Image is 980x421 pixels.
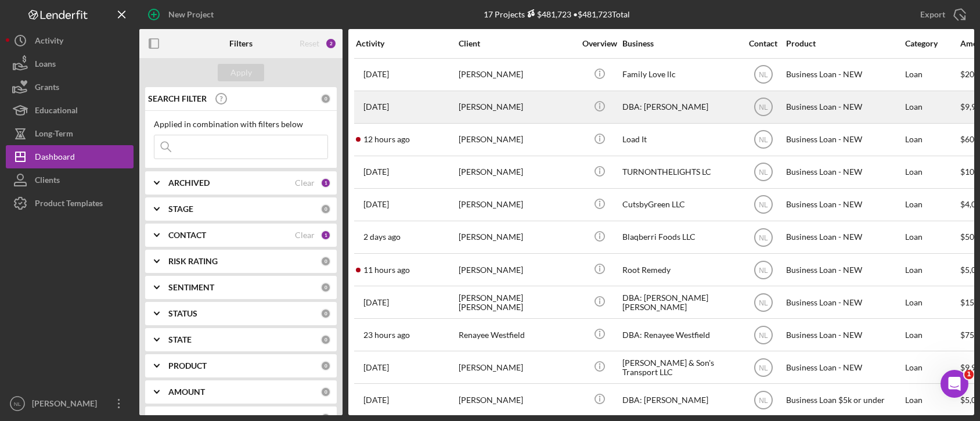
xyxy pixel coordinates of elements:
div: Loan [905,157,959,188]
time: 2025-03-27 04:27 [363,298,389,307]
div: 17 Projects • $481,723 Total [484,9,630,19]
text: NL [759,298,768,307]
div: Applied in combination with filters below [154,120,328,129]
div: 0 [320,387,331,397]
text: NL [759,331,768,339]
text: NL [759,201,768,209]
div: 1 [320,230,331,240]
span: 1 [964,370,974,379]
div: DBA: [PERSON_NAME] [622,384,738,415]
button: Long-Term [6,122,134,145]
div: [PERSON_NAME] [459,157,575,188]
div: Clear [295,231,315,240]
b: SEARCH FILTER [148,94,207,103]
div: Category [905,39,959,48]
div: Business Loan - NEW [786,157,902,188]
div: Loan [905,384,959,415]
button: Activity [6,29,134,52]
div: Product [786,39,902,48]
div: Dashboard [35,145,75,171]
div: [PERSON_NAME] [459,59,575,90]
button: Dashboard [6,145,134,168]
div: Overview [578,39,621,48]
div: Grants [35,75,59,102]
div: Apply [230,64,252,81]
div: [PERSON_NAME] & Son's Transport LLC [622,352,738,383]
time: 2025-09-24 22:38 [363,70,389,79]
div: 0 [320,334,331,345]
button: Loans [6,52,134,75]
time: 2025-10-08 15:23 [363,330,410,340]
div: [PERSON_NAME] [459,352,575,383]
button: New Project [139,3,225,26]
button: Educational [6,99,134,122]
div: $481,723 [525,9,571,19]
time: 2025-04-09 17:21 [363,102,389,111]
div: Business Loan - NEW [786,254,902,285]
div: Loan [905,222,959,253]
b: CONTACT [168,231,206,240]
time: 2025-10-09 03:24 [363,265,410,275]
div: [PERSON_NAME] [459,124,575,155]
div: Business Loan - NEW [786,287,902,318]
b: SENTIMENT [168,283,214,292]
button: Product Templates [6,192,134,215]
b: AMOUNT [168,387,205,397]
b: STAGE [168,204,193,214]
button: Export [909,3,974,26]
div: TURNONTHELIGHTS LC [622,157,738,188]
div: Loan [905,319,959,350]
b: ARCHIVED [168,178,210,188]
div: 0 [320,308,331,319]
div: Activity [35,29,63,55]
b: STATUS [168,309,197,318]
div: Loan [905,254,959,285]
div: Long-Term [35,122,73,148]
div: Business [622,39,738,48]
div: Contact [741,39,785,48]
div: [PERSON_NAME] [PERSON_NAME] [459,287,575,318]
div: 2 [325,38,337,49]
text: NL [759,136,768,144]
div: 0 [320,256,331,267]
button: Grants [6,75,134,99]
div: [PERSON_NAME] [459,254,575,285]
b: STATE [168,335,192,344]
div: Loan [905,189,959,220]
div: Clear [295,178,315,188]
text: NL [759,266,768,274]
div: 0 [320,282,331,293]
div: DBA: [PERSON_NAME] [622,92,738,123]
div: [PERSON_NAME] [29,392,105,418]
text: NL [759,364,768,372]
div: New Project [168,3,214,26]
div: Family Love llc [622,59,738,90]
div: DBA: Renayee Westfield [622,319,738,350]
div: Activity [356,39,457,48]
div: Loans [35,52,56,78]
time: 2025-09-04 15:13 [363,167,389,177]
text: NL [759,168,768,177]
div: Loan [905,352,959,383]
button: NL[PERSON_NAME] [6,392,134,415]
a: Clients [6,168,134,192]
text: NL [14,401,21,407]
div: 1 [320,178,331,188]
div: [PERSON_NAME] [459,222,575,253]
text: NL [759,71,768,79]
div: Export [920,3,945,26]
div: Reset [300,39,319,48]
div: Loan [905,287,959,318]
div: Renayee Westfield [459,319,575,350]
div: Business Loan - NEW [786,319,902,350]
div: [PERSON_NAME] [459,189,575,220]
div: Business Loan $5k or under [786,384,902,415]
b: PRODUCT [168,361,207,370]
time: 2025-10-07 14:39 [363,232,401,242]
div: Business Loan - NEW [786,189,902,220]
